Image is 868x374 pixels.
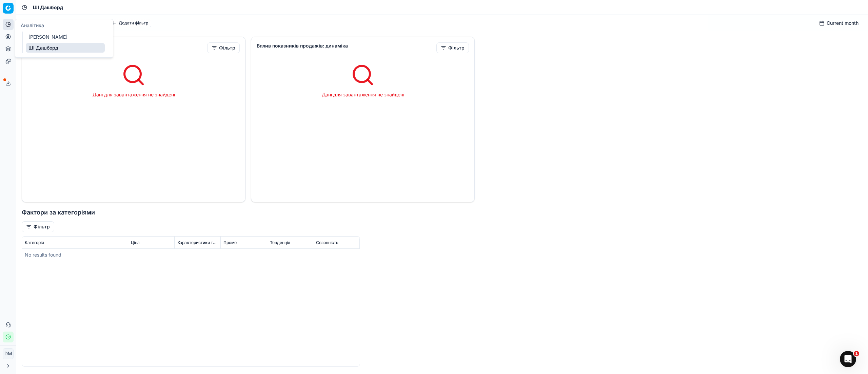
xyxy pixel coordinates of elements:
iframe: Intercom live chat [840,351,856,367]
button: Фільтр [436,42,469,53]
button: Додати фільтр [108,19,151,27]
button: Current month [815,18,863,29]
h3: Фактори за категоріями [22,208,360,217]
span: DM [3,349,13,359]
div: Дані для завантаження не знайдені [261,91,465,98]
span: Характеристики товару [177,240,218,245]
span: Промо [223,240,237,245]
button: Фільтр [22,221,54,232]
span: Аналітика [21,22,44,28]
span: Ціна [131,240,140,245]
span: 1 [854,351,859,356]
span: No results found [25,251,131,258]
a: ШІ Дашборд [26,43,105,53]
nav: breadcrumb [33,4,63,11]
span: Категорія [25,240,44,245]
div: Вплив показників продажів: динаміка [257,42,435,49]
span: Тенденція [270,240,290,245]
button: Фільтр [207,42,240,53]
div: Вплив показників продажів [27,42,206,49]
span: ШІ Дашборд [33,4,63,11]
a: [PERSON_NAME] [26,32,105,42]
button: DM [3,348,14,359]
span: Сезонність [316,240,338,245]
div: Дані для завантаження не знайдені [32,91,236,98]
